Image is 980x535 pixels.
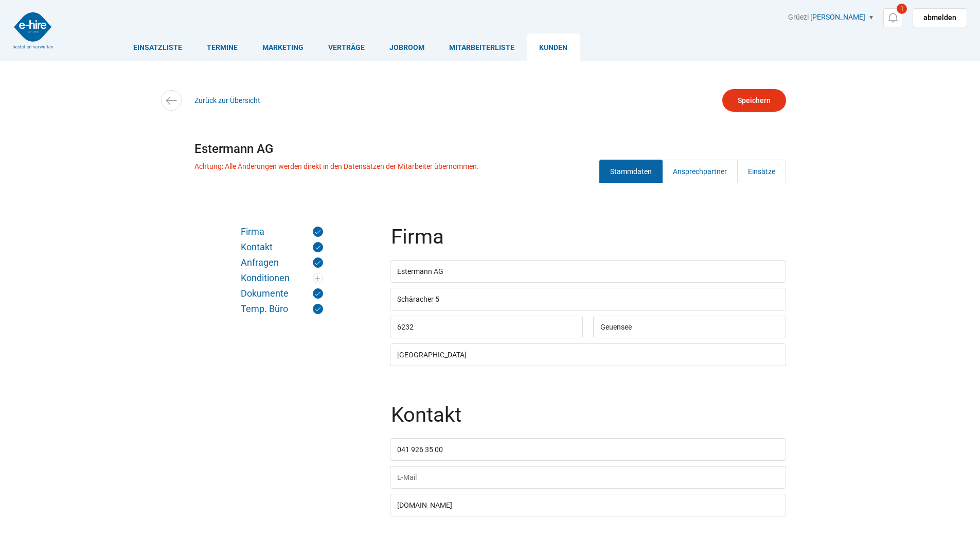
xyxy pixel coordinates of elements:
[390,343,786,366] input: Land
[194,33,250,61] a: Termine
[599,160,663,183] a: Stammdaten
[886,11,899,24] img: icon-notification.svg
[390,288,786,310] input: Strasse
[527,33,580,61] a: Kunden
[390,260,786,283] input: Firmenname
[194,162,479,170] p: Achtung: Alle Änderungen werden direkt in den Datensätzen der Mitarbeiter übernommen.
[194,138,786,160] h1: Estermann AG
[788,13,967,27] div: Grüezi
[164,93,179,108] img: icon-arrow-left.svg
[250,33,316,61] a: Marketing
[241,242,323,252] a: Kontakt
[810,13,865,21] a: [PERSON_NAME]
[241,257,323,268] a: Anfragen
[390,438,786,461] input: Telefon
[390,316,583,338] input: PLZ
[13,12,53,48] img: logo2.png
[241,273,323,283] a: Konditionen
[737,160,786,183] a: Einsätze
[241,227,323,237] a: Firma
[883,8,902,27] a: 1
[593,316,786,338] input: Ort
[390,494,786,516] input: Webseite
[662,160,738,183] a: Ansprechpartner
[241,304,323,314] a: Temp. Büro
[241,288,323,299] a: Dokumente
[913,8,967,27] a: abmelden
[377,33,437,61] a: Jobroom
[390,466,786,489] input: E-Mail
[390,405,788,438] legend: Kontakt
[437,33,527,61] a: Mitarbeiterliste
[390,227,788,260] legend: Firma
[194,96,260,105] a: Zurück zur Übersicht
[897,4,907,14] span: 1
[121,33,194,61] a: Einsatzliste
[722,89,786,112] input: Speichern
[316,33,377,61] a: Verträge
